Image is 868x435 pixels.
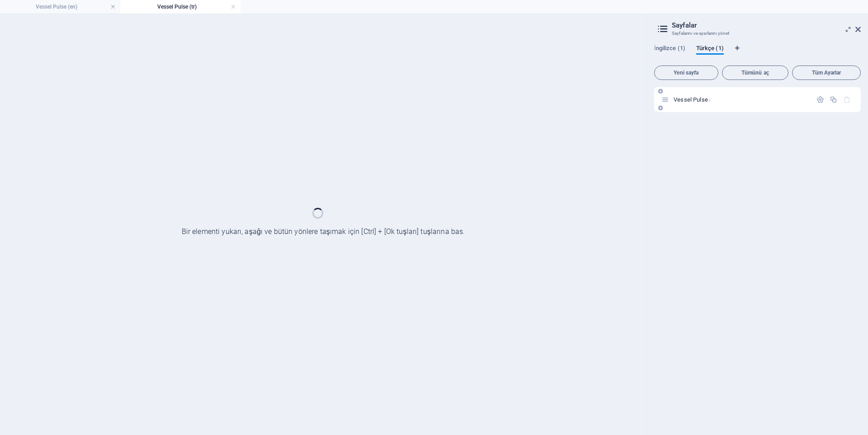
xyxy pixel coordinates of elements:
[654,45,861,62] div: Dil Sekmeleri
[843,96,851,103] div: Başlangıç sayfası silinemez
[671,97,812,103] div: Vessel Pulse/
[726,70,785,75] span: Tümünü aç
[792,65,861,80] button: Tüm Ayarlar
[672,29,843,37] h3: Sayfalarını ve ayarlarını yönet
[830,96,837,103] div: Çoğalt
[796,70,857,75] span: Tüm Ayarlar
[654,65,718,80] button: Yeni sayfa
[654,43,685,56] span: İngilizce (1)
[816,96,824,103] div: Ayarlar
[722,65,789,80] button: Tümünü aç
[674,96,711,103] span: Vessel Pulse
[709,98,711,103] span: /
[658,70,714,75] span: Yeni sayfa
[120,2,241,12] h4: Vessel Pulse (tr)
[696,43,724,56] span: Türkçe (1)
[672,21,861,29] h2: Sayfalar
